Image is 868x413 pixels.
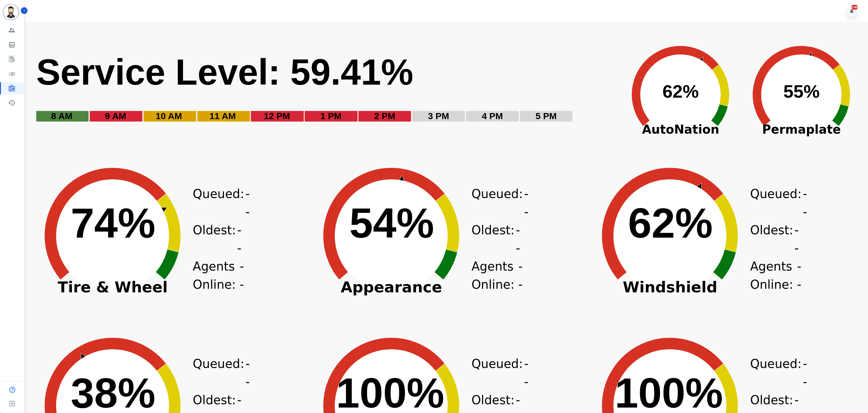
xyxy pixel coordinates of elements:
text: 9 AM [105,111,126,121]
text: 8 AM [51,111,73,121]
div: Agents Online: [750,257,802,294]
text: 62% [662,81,699,102]
svg: Service Level: 0% [36,50,617,130]
text: 4 PM [482,111,503,121]
text: 12 PM [264,111,290,121]
span: Tire & Wheel [30,284,196,290]
div: Queued: [193,355,238,391]
span: Windshield [587,284,753,290]
text: Service Level: 59.41% [36,52,413,92]
span: -- [237,221,241,257]
span: AutoNation [620,120,741,138]
text: 74% [71,199,155,247]
div: Queued: [750,355,795,391]
div: Queued: [193,185,238,221]
span: -- [516,221,520,257]
span: -- [524,355,528,391]
text: 1 PM [320,111,342,121]
text: 2 PM [374,111,395,121]
div: Oldest: [193,221,238,257]
div: +99 [851,5,858,10]
text: 3 PM [428,111,449,121]
text: 11 AM [209,111,236,121]
text: 62% [628,199,713,247]
span: -- [245,355,250,391]
span: Appearance [308,284,474,290]
span: -- [524,185,528,221]
div: Oldest: [471,221,517,257]
span: -- [803,185,807,221]
div: Agents Online: [193,257,244,294]
div: Queued: [471,185,517,221]
img: Bordered avatar [4,5,18,19]
div: Queued: [750,185,795,221]
span: -- [795,221,799,257]
span: -- [240,257,244,294]
div: Queued: [471,355,517,391]
span: -- [797,257,802,294]
span: -- [245,185,250,221]
span: Permaplate [741,120,862,138]
span: -- [803,355,807,391]
div: Agents Online: [471,257,523,294]
div: Oldest: [750,221,795,257]
span: -- [518,257,523,294]
text: 10 AM [156,111,182,121]
text: 54% [349,199,434,247]
text: 55% [783,81,820,102]
text: 5 PM [536,111,557,121]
